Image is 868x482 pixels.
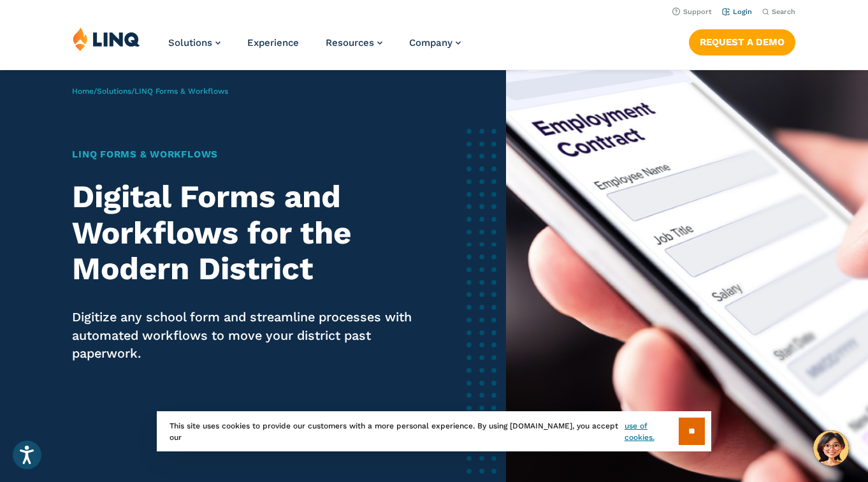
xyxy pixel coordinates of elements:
a: use of cookies. [625,420,679,443]
span: / / [72,87,228,96]
span: Company [409,37,452,48]
h1: LINQ Forms & Workflows [72,147,414,162]
a: Solutions [168,37,221,48]
a: Support [672,8,712,16]
a: Experience [247,37,299,48]
h2: Digital Forms and Workflows for the Modern District [72,179,414,287]
p: Digitize any school form and streamline processes with automated workflows to move your district ... [72,309,414,363]
a: Login [722,8,752,16]
a: Home [72,87,94,96]
a: Company [409,37,461,48]
span: Solutions [168,37,212,48]
span: Resources [326,37,374,48]
a: Solutions [97,87,131,96]
div: This site uses cookies to provide our customers with a more personal experience. By using [DOMAIN... [157,411,711,451]
span: LINQ Forms & Workflows [134,87,228,96]
button: Open Search Bar [762,7,795,17]
nav: Button Navigation [689,27,795,55]
a: Resources [326,37,382,48]
button: Hello, have a question? Let’s chat. [813,430,849,466]
nav: Primary Navigation [168,27,461,69]
img: LINQ | K‑12 Software [73,27,140,51]
span: Search [772,8,795,16]
a: Request a Demo [689,29,795,55]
